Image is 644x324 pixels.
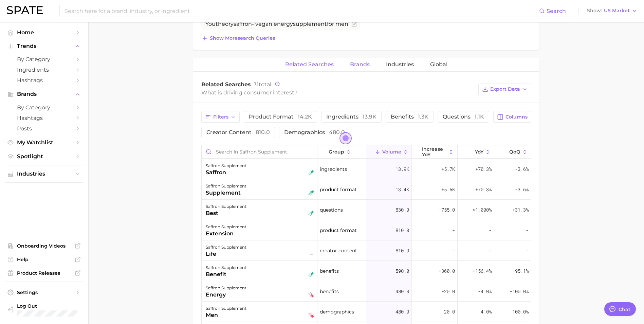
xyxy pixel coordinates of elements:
span: Brands [17,91,71,97]
a: Ingredients [5,65,83,75]
img: rising star [308,169,314,176]
span: Related Searches [201,81,251,88]
span: Log Out [17,303,81,309]
div: saffron supplement [206,243,246,251]
div: benefit [206,270,246,278]
a: Posts [5,123,83,134]
a: Spotlight [5,151,83,162]
input: Search here for a brand, industry, or ingredient [64,5,539,17]
button: saffron supplementbestrising starquestions830.0+755.0>1,000%+31.3% [202,200,531,220]
span: - [526,226,529,234]
span: 13.4k [395,185,409,194]
span: Brands [350,61,370,68]
span: creator content [320,247,357,255]
span: 810.0 [256,129,270,136]
span: My Watchlist [17,139,71,146]
img: falling star [308,292,314,298]
span: Show more search queries [210,35,275,41]
span: Product Releases [17,270,71,276]
span: 13.9k [363,113,376,120]
button: Industries [5,169,83,179]
span: product format [320,226,357,234]
span: 830.0 [395,206,409,214]
span: - [526,247,529,255]
span: +5.5k [441,185,455,194]
img: SPATE [7,6,43,14]
span: by Category [17,104,71,111]
span: Spotlight [17,153,71,160]
span: -95.1% [512,267,529,275]
span: 480.0 [395,308,409,316]
span: 14.2k [298,113,312,120]
span: US Market [604,9,630,13]
span: Youtheory - vegan energy for men [203,21,350,27]
span: supplement [293,21,327,27]
span: 590.0 [395,267,409,275]
span: 31 [254,81,259,88]
span: +360.0 [439,267,455,275]
span: 1.3k [418,113,428,120]
button: group [317,145,366,159]
div: men [206,311,246,319]
button: Export Data [478,84,531,95]
div: saffron supplement [206,162,246,170]
div: saffron supplement [206,284,246,292]
span: - [489,247,492,255]
span: +31.3% [512,206,529,214]
button: saffron supplementenergyfalling starbenefits480.0-20.0-4.0%-100.0% [202,281,531,302]
span: +755.0 [439,206,455,214]
span: Filters [213,114,228,120]
div: saffron supplement [206,182,246,190]
img: rising star [308,271,314,277]
span: creator content [206,129,270,136]
a: Onboarding Videos [5,241,83,251]
button: Volume [366,145,412,159]
span: benefits [320,287,339,295]
span: Hashtags [17,115,71,121]
span: Onboarding Videos [17,243,71,249]
button: saffron supplementbenefitrising starbenefits590.0+360.0+156.4%-95.1% [202,261,531,281]
span: questions [443,113,484,120]
span: QoQ [509,149,520,155]
div: saffron supplement [206,304,246,312]
div: saffron supplement [206,202,246,211]
button: Trends [5,41,83,51]
span: 810.0 [395,247,409,255]
span: - [452,247,455,255]
a: Help [5,254,83,265]
span: Settings [17,289,71,295]
span: total [254,81,271,88]
button: Flag as miscategorized or irrelevant [352,21,357,27]
span: Ingredients [17,67,71,73]
span: 480.0 [395,287,409,295]
a: Product Releases [5,268,83,278]
span: Posts [17,125,71,132]
span: product format [320,185,357,194]
a: Hashtags [5,75,83,86]
span: ingredients [320,165,347,173]
span: -100.0% [510,308,529,316]
img: rising star [308,190,314,196]
span: Global [430,61,447,68]
button: ShowUS Market [585,6,639,15]
span: Help [17,256,71,263]
div: What is driving consumer interest? [201,88,475,97]
span: Hashtags [17,77,71,84]
div: energy [206,291,246,299]
button: increase YoY [412,145,457,159]
span: 13.9k [395,165,409,173]
button: saffron supplementsupplementrising starproduct format13.4k+5.5k+70.3%-3.6% [202,179,531,200]
button: saffron supplementextension–product format810.0--- [202,220,531,240]
span: Related Searches [285,61,334,68]
a: Log out. Currently logged in with e-mail alyons@naturalfactors.com. [5,301,83,319]
span: 810.0 [395,226,409,234]
span: 480.0 [329,129,345,136]
span: product format [249,113,312,120]
button: Show moresearch queries [200,34,277,43]
span: saffron [234,21,252,27]
a: Settings [5,287,83,298]
span: +70.3% [475,185,492,194]
span: Export Data [490,86,520,92]
span: - [489,226,492,234]
div: extension [206,230,246,238]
